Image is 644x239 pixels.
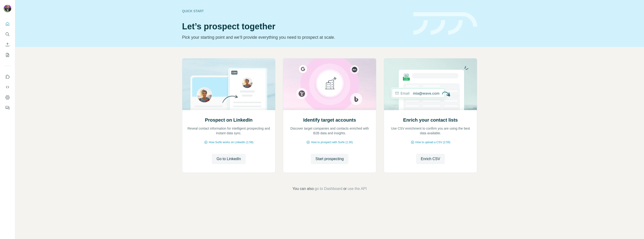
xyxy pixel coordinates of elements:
[416,154,445,164] button: Enrich CSV
[182,22,408,31] h1: Let’s prospect together
[4,30,11,39] button: Search
[415,140,450,144] span: How to upload a CSV (2:59)
[209,140,253,144] span: How Surfe works on LinkedIn (1:58)
[4,93,11,102] button: Dashboard
[283,58,376,110] img: Identify target accounts
[311,154,348,164] button: Start prospecting
[4,104,11,112] button: Feedback
[348,186,367,192] button: use the API
[288,126,371,135] p: Discover target companies and contacts enriched with B2B data and insights.
[343,186,347,192] span: or
[413,12,477,35] img: banner
[4,40,11,49] button: Enrich CSV
[212,154,245,164] button: Go to LinkedIn
[4,5,11,12] img: Avatar
[293,186,314,192] span: You can also
[182,9,408,13] div: Quick start
[182,58,275,110] img: Prospect on LinkedIn
[182,34,408,41] p: Pick your starting point and we’ll provide everything you need to prospect at scale.
[389,126,472,135] p: Use CSV enrichment to confirm you are using the best data available.
[315,186,342,192] button: go to Dashboard
[4,83,11,91] button: Use Surfe API
[311,140,353,144] span: How to prospect with Surfe (1:30)
[4,20,11,28] button: Quick start
[205,117,252,123] h2: Prospect on LinkedIn
[187,126,271,135] p: Reveal contact information for intelligent prospecting and instant data sync.
[421,156,440,162] span: Enrich CSV
[303,117,356,123] h2: Identify target accounts
[384,58,477,110] img: Enrich your contact lists
[315,156,344,162] span: Start prospecting
[4,73,11,81] button: Use Surfe on LinkedIn
[216,156,241,162] span: Go to LinkedIn
[4,51,11,59] button: My lists
[403,117,458,123] h2: Enrich your contact lists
